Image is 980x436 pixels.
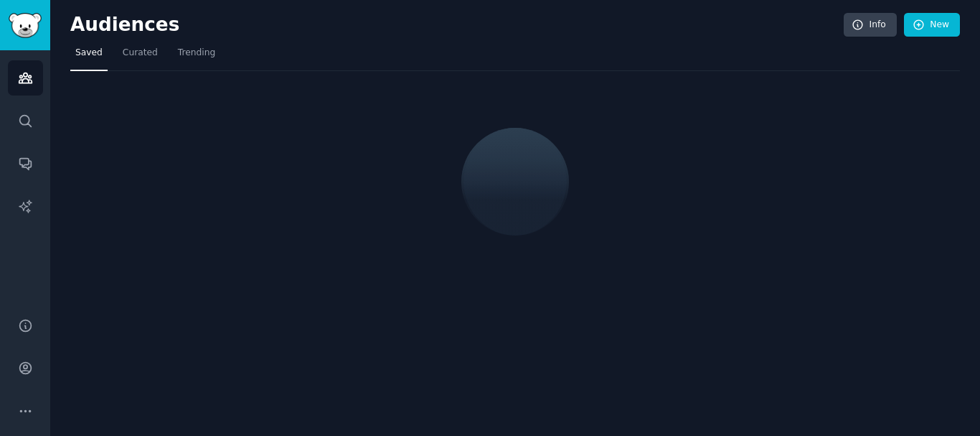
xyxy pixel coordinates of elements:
a: Curated [118,42,163,71]
h2: Audiences [70,14,844,37]
a: Info [844,13,897,37]
span: Trending [178,47,215,60]
a: Saved [70,42,108,71]
img: GummySearch logo [9,13,42,38]
a: Trending [173,42,220,71]
a: New [904,13,960,37]
span: Saved [75,47,103,60]
span: Curated [123,47,158,60]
